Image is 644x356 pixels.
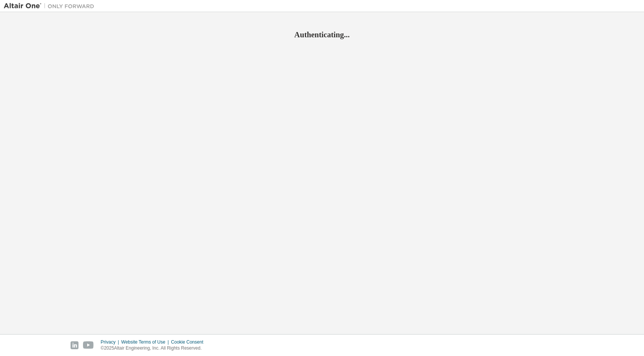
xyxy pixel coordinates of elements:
[83,341,94,349] img: youtube.svg
[101,339,121,345] div: Privacy
[4,2,98,10] img: Altair One
[121,339,171,345] div: Website Terms of Use
[171,339,207,345] div: Cookie Consent
[4,30,640,40] h2: Authenticating...
[71,341,78,349] img: linkedin.svg
[101,345,208,351] p: © 2025 Altair Engineering, Inc. All Rights Reserved.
